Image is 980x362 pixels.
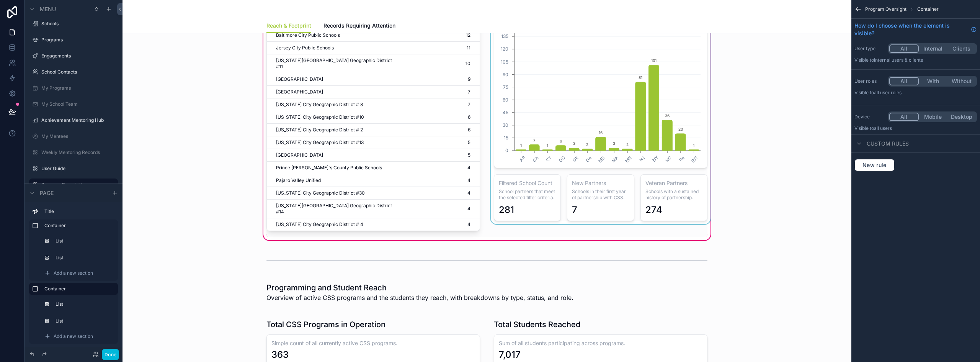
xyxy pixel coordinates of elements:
span: Add a new section [54,333,93,339]
label: List [56,255,110,261]
span: All user roles [874,90,902,95]
label: Container [44,286,112,292]
button: Clients [947,44,976,53]
button: New rule [854,159,895,171]
button: Internal [919,44,947,53]
button: All [889,77,919,85]
label: My School Team [41,101,113,107]
label: User Guide [41,165,113,172]
label: Achievement Mentoring Hub [41,117,113,123]
label: Programs [41,37,113,43]
label: Schools [41,21,113,27]
button: All [889,113,919,121]
label: Program Oversight [41,182,113,188]
span: New rule [859,162,890,169]
span: How do I choose when the element is visible? [854,22,968,37]
p: Visible to [854,57,977,63]
label: User roles [854,78,885,84]
a: Records Requiring Attention [323,19,395,34]
span: Custom rules [867,140,909,147]
span: Reach & Footprint [266,22,311,29]
button: Done [102,349,119,360]
p: Visible to [854,90,977,96]
span: Add a new section [54,270,93,276]
label: List [56,238,110,244]
span: Internal users & clients [874,57,923,63]
label: User type [854,46,885,52]
span: Container [917,6,939,12]
button: Without [947,77,976,85]
button: Mobile [919,113,947,121]
a: How do I choose when the element is visible? [854,22,977,37]
label: My Mentees [41,133,113,139]
button: All [889,44,919,53]
p: Visible to [854,125,977,131]
span: Records Requiring Attention [323,22,395,29]
span: Program Oversight [865,6,906,12]
button: With [919,77,947,85]
label: Engagements [41,53,113,59]
label: Title [44,208,112,215]
label: Device [854,114,885,120]
label: Weekly Mentoring Records [41,149,113,156]
label: List [56,318,110,324]
label: School Contacts [41,69,113,75]
span: all users [874,125,892,131]
label: Container [44,223,112,229]
span: Menu [40,5,56,13]
a: Reach & Footprint [266,19,311,33]
button: Desktop [947,113,976,121]
span: Page [40,189,54,197]
div: scrollable content [24,202,122,347]
label: List [56,301,110,307]
label: My Programs [41,85,113,91]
